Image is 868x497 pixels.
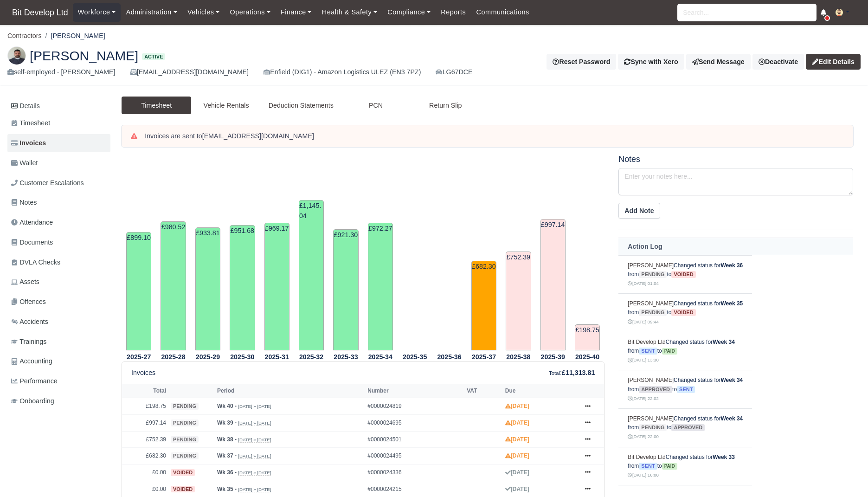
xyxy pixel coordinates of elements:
[333,229,358,350] td: £921.30
[671,271,695,278] span: voided
[317,3,383,21] a: Health & Safety
[126,232,151,350] td: £899.10
[505,452,529,459] strong: [DATE]
[806,54,861,70] a: Edit Details
[671,424,705,431] span: approved
[11,158,38,168] span: Wallet
[365,398,464,415] td: #0000024819
[11,277,39,287] span: Assets
[73,3,121,21] a: Workforce
[505,420,529,426] strong: [DATE]
[506,252,531,350] td: £752.39
[547,54,616,70] button: Reset Password
[171,452,199,459] span: pending
[7,32,42,39] a: Contractors
[639,309,667,316] span: pending
[122,431,168,448] td: £752.39
[7,392,110,410] a: Onboarding
[0,39,868,85] div: Alexandru Lupu
[365,431,464,448] td: #0000024501
[202,132,314,140] strong: [EMAIL_ADDRESS][DOMAIN_NAME]
[540,219,566,350] td: £997.14
[382,3,436,21] a: Compliance
[217,420,237,426] strong: Wk 39 -
[628,339,665,345] a: Bit Develop Ltd
[662,348,677,355] span: paid
[145,132,844,141] div: Invoices are sent to
[131,369,155,377] h6: Invoices
[7,67,116,77] div: self-employed - [PERSON_NAME]
[122,414,168,431] td: £997.14
[122,398,168,415] td: £198.75
[677,4,817,21] input: Search...
[122,384,168,398] th: Total
[161,221,186,350] td: £980.52
[11,138,46,148] span: Invoices
[238,420,271,426] small: [DATE] » [DATE]
[11,297,46,307] span: Offences
[363,351,398,362] th: 2025-34
[261,97,341,115] a: Deduction Statements
[505,403,529,409] strong: [DATE]
[238,437,271,443] small: [DATE] » [DATE]
[238,470,271,476] small: [DATE] » [DATE]
[365,448,464,465] td: #0000024495
[264,223,289,350] td: £969.17
[182,3,225,21] a: Vehicles
[7,372,110,390] a: Performance
[713,454,735,460] strong: Week 33
[628,472,658,478] small: [DATE] 16:00
[11,316,48,327] span: Accidents
[122,351,156,362] th: 2025-27
[11,217,53,228] span: Attendance
[752,54,804,70] a: Deactivate
[7,352,110,370] a: Accounting
[628,377,674,383] a: [PERSON_NAME]
[677,386,695,393] span: sent
[7,213,110,232] a: Attendance
[191,97,261,115] a: Vehicle Rentals
[215,384,365,398] th: Period
[217,452,237,459] strong: Wk 37 -
[662,463,677,470] span: paid
[471,3,534,21] a: Communications
[171,486,195,493] span: voided
[225,3,275,21] a: Operations
[7,233,110,252] a: Documents
[11,197,37,208] span: Notes
[7,174,110,192] a: Customer Escalations
[503,384,576,398] th: Due
[575,324,600,350] td: £198.75
[191,351,225,362] th: 2025-29
[618,408,752,447] td: Changed status for from to
[130,67,249,77] div: [EMAIL_ADDRESS][DOMAIN_NAME]
[398,351,432,362] th: 2025-35
[7,97,110,115] a: Details
[7,194,110,212] a: Notes
[628,319,658,324] small: [DATE] 09:44
[195,227,220,350] td: £933.81
[7,313,110,331] a: Accidents
[436,3,471,21] a: Reports
[217,436,237,443] strong: Wk 38 -
[618,155,853,164] h5: Notes
[276,3,317,21] a: Finance
[628,434,658,439] small: [DATE] 22:00
[628,281,658,286] small: [DATE] 01:04
[639,463,657,470] span: sent
[618,54,684,70] button: Sync with Xero
[7,114,110,132] a: Timesheet
[122,464,168,481] td: £0.00
[467,351,501,362] th: 2025-37
[720,377,743,383] strong: Week 34
[217,469,237,476] strong: Wk 36 -
[628,300,674,307] a: [PERSON_NAME]
[618,447,752,485] td: Changed status for from to
[720,262,743,269] strong: Week 36
[570,351,604,362] th: 2025-40
[618,255,752,294] td: Changed status for from to
[365,414,464,431] td: #0000024695
[549,370,560,376] small: Total
[171,403,199,410] span: pending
